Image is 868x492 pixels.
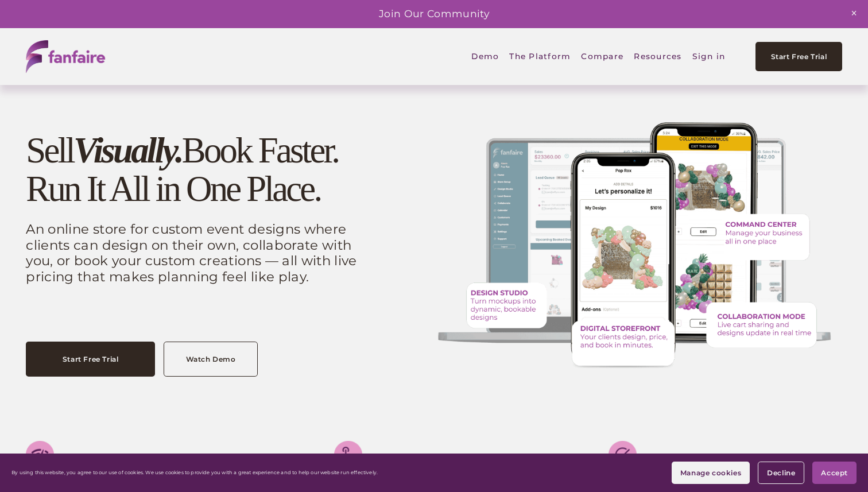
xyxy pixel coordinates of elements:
a: folder dropdown [634,43,681,70]
span: Accept [821,468,848,477]
span: The Platform [509,44,571,69]
a: Watch Demo [164,342,258,377]
a: Start Free Trial [755,42,842,71]
span: Resources [634,44,681,69]
span: Manage cookies [680,468,741,477]
h1: Sell Book Faster. Run It All in One Place. [26,131,361,208]
button: Manage cookies [672,462,750,484]
a: Sign in [692,43,726,70]
a: Start Free Trial [26,342,154,377]
span: Decline [767,468,795,477]
a: Compare [581,43,623,70]
button: Decline [758,462,804,484]
em: Visually. [73,130,182,171]
a: folder dropdown [509,43,571,70]
img: fanfaire [26,40,105,73]
p: An online store for custom event designs where clients can design on their own, collaborate with ... [26,222,361,285]
button: Accept [812,462,857,484]
p: By using this website, you agree to our use of cookies. We use cookies to provide you with a grea... [11,470,378,475]
a: Demo [471,43,499,70]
